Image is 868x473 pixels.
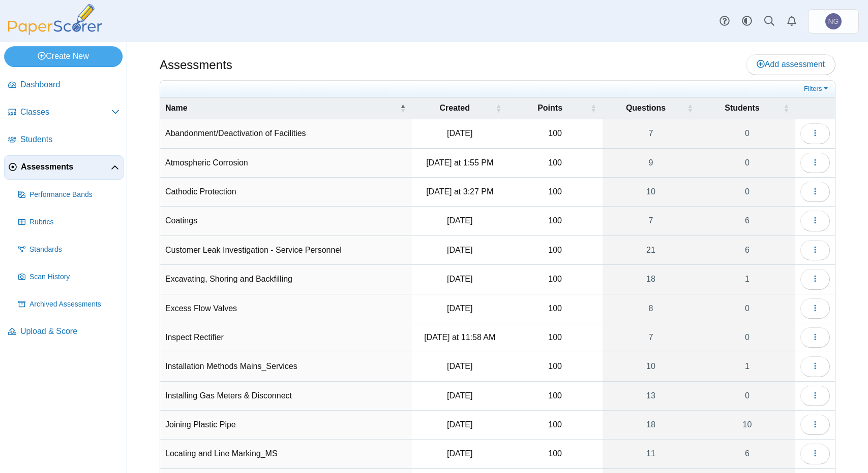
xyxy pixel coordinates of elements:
a: Nathan Green [808,9,859,33]
a: 6 [699,440,795,468]
td: Installing Gas Meters & Disconnect [160,382,412,411]
span: Name : Activate to invert sorting [400,97,406,119]
span: Name [165,104,188,112]
span: Students : Activate to sort [783,97,789,119]
a: 10 [603,352,699,381]
a: 18 [603,265,699,293]
time: Aug 9, 2025 at 1:55 PM [426,158,493,167]
td: Cathodic Protection [160,178,412,207]
a: 7 [603,207,699,235]
td: 100 [507,411,603,440]
td: Coatings [160,207,412,235]
td: Inspect Rectifier [160,323,412,352]
td: Installation Methods Mains_Services [160,352,412,381]
a: 8 [603,294,699,323]
span: Nathan Green [828,18,839,25]
a: 0 [699,382,795,410]
td: 100 [507,178,603,207]
span: Standards [29,245,119,255]
a: Upload & Score [4,320,124,344]
time: Jun 23, 2025 at 3:39 PM [447,246,472,254]
a: Filters [801,84,832,94]
a: 10 [699,411,795,439]
td: 100 [507,294,603,323]
a: 10 [603,178,699,206]
span: Add assessment [757,60,825,69]
td: Atmospheric Corrosion [160,149,412,178]
a: 13 [603,382,699,410]
time: Jun 23, 2025 at 8:58 AM [447,420,472,429]
td: 100 [507,207,603,235]
td: Excavating, Shoring and Backfilling [160,265,412,294]
a: Dashboard [4,73,124,97]
td: Abandonment/Deactivation of Facilities [160,119,412,148]
a: 0 [699,294,795,323]
span: Nathan Green [825,13,842,29]
span: Upload & Score [20,326,119,337]
a: 0 [699,178,795,206]
span: Created [439,104,470,112]
span: Points [537,104,562,112]
time: Jun 23, 2025 at 2:40 PM [447,391,472,400]
td: 100 [507,323,603,352]
img: PaperScorer [4,4,106,35]
a: 11 [603,440,699,468]
a: Alerts [781,10,803,32]
td: Joining Plastic Pipe [160,411,412,440]
td: 100 [507,382,603,411]
a: Performance Bands [14,183,124,207]
td: Customer Leak Investigation - Service Personnel [160,236,412,265]
td: 100 [507,265,603,294]
a: 0 [699,149,795,177]
span: Students [20,134,119,145]
td: 100 [507,119,603,148]
span: Classes [20,107,111,118]
a: 9 [603,149,699,177]
a: Create New [4,46,123,66]
a: Classes [4,100,124,125]
td: Excess Flow Valves [160,294,412,323]
td: 100 [507,236,603,265]
span: Rubrics [29,217,119,227]
a: 18 [603,411,699,439]
a: 6 [699,207,795,235]
a: 7 [603,119,699,148]
span: Dashboard [20,79,119,90]
a: 7 [603,323,699,352]
a: Rubrics [14,210,124,234]
span: Questions [626,104,666,112]
td: 100 [507,352,603,381]
a: 1 [699,352,795,381]
a: Archived Assessments [14,292,124,317]
time: Jun 22, 2025 at 7:28 PM [447,275,472,283]
a: 0 [699,119,795,148]
td: 100 [507,149,603,178]
a: PaperScorer [4,28,106,37]
a: 21 [603,236,699,264]
span: Students [725,104,759,112]
a: 6 [699,236,795,264]
span: Assessments [21,161,111,173]
a: Standards [14,238,124,262]
td: Locating and Line Marking_MS [160,440,412,468]
span: Created : Activate to sort [495,97,501,119]
a: Assessments [4,155,124,180]
span: Archived Assessments [29,299,119,310]
time: Jun 21, 2025 at 3:33 PM [447,449,472,458]
time: Jun 27, 2025 at 3:12 PM [447,304,472,313]
a: Scan History [14,265,124,289]
td: 100 [507,440,603,468]
time: May 5, 2025 at 3:35 PM [447,129,472,138]
span: Points : Activate to sort [590,97,596,119]
a: Students [4,128,124,152]
span: Scan History [29,272,119,282]
time: Jun 24, 2025 at 9:46 PM [447,362,472,370]
time: Jun 21, 2025 at 6:57 PM [447,216,472,225]
a: 1 [699,265,795,293]
span: Questions : Activate to sort [687,97,693,119]
span: Performance Bands [29,190,119,200]
time: Aug 8, 2025 at 3:27 PM [426,187,493,196]
time: Aug 9, 2025 at 11:58 AM [424,333,495,342]
a: Add assessment [746,54,835,75]
h1: Assessments [160,56,232,74]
